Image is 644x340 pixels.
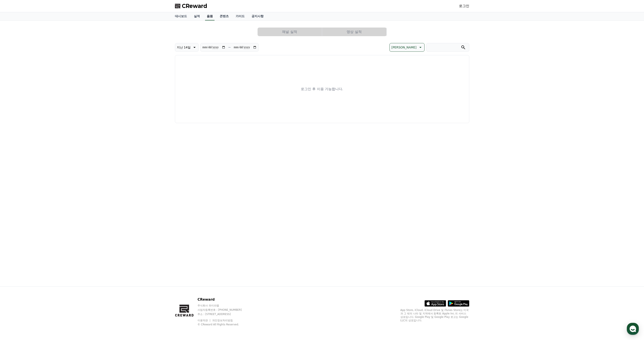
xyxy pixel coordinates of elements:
a: 가이드 [232,12,248,20]
a: 대시보드 [171,12,190,20]
p: CReward [198,297,250,302]
a: 실적 [190,12,203,20]
p: 로그인 후 이용 가능합니다. [301,87,343,92]
a: 이용약관 [198,319,211,322]
p: ~ [228,45,231,50]
span: 설정 [66,143,72,146]
button: 채널 실적 [258,28,322,36]
a: 설정 [56,136,83,147]
p: [PERSON_NAME] [391,44,416,50]
a: 홈 [1,136,28,147]
a: 대화 [28,136,56,147]
a: 콘텐츠 [216,12,232,20]
p: 사업자등록번호 : [PHONE_NUMBER] [198,308,250,312]
button: [PERSON_NAME] [389,43,424,52]
button: 지난 14일 [175,43,199,52]
button: 영상 실적 [322,28,386,36]
p: App Store, iCloud, iCloud Drive 및 iTunes Store는 미국과 그 밖의 나라 및 지역에서 등록된 Apple Inc.의 서비스 상표입니다. Goo... [400,308,469,322]
a: 음원 [205,12,215,20]
span: CReward [182,3,207,9]
a: CReward [175,3,207,9]
p: © CReward All Rights Reserved. [198,323,250,326]
a: 로그인 [459,3,469,9]
p: 주식회사 와이피랩 [198,304,250,307]
span: 대화 [39,143,45,147]
p: 주소 : [STREET_ADDRESS] [198,312,250,316]
p: 지난 14일 [177,44,191,50]
a: 공지사항 [248,12,267,20]
span: 홈 [14,143,16,146]
a: 개인정보처리방침 [212,319,233,322]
